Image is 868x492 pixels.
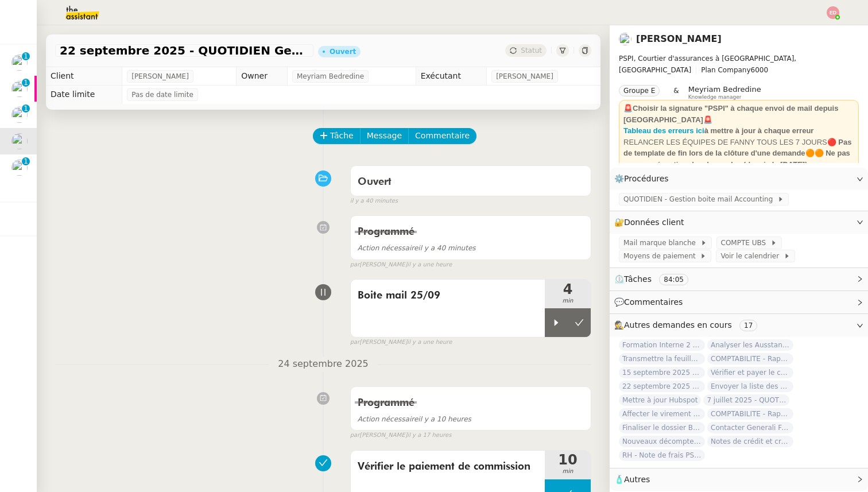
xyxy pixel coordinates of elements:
span: Autres [624,475,650,484]
span: & [673,85,679,100]
span: min [545,296,591,306]
span: [PERSON_NAME] [496,71,553,82]
div: 🔐Données client [610,211,868,234]
span: Vérifier et payer le contrat [707,367,793,378]
span: 4 [545,282,591,296]
span: Affecter le virement en attente [619,408,705,420]
span: Vérifier le paiement de commission [358,458,538,475]
div: Ouvert [330,48,356,55]
span: ⏲️ [614,274,698,284]
span: Plan Company [701,66,750,74]
span: 24 septembre 2025 [269,357,378,372]
span: 15 septembre 2025 - QUOTIDIEN Gestion boite mail Accounting [619,367,705,378]
span: il y a 40 minutes [358,244,476,252]
span: COMPTABILITE - Rapprochement bancaire - 15 septembre 2025 [707,408,793,420]
span: COMPTE UBS [721,237,770,249]
small: [PERSON_NAME] [350,338,452,347]
span: Mettre à jour Hubspot [619,394,701,406]
span: Tâches [624,274,652,284]
nz-badge-sup: 1 [22,104,30,113]
td: Owner [237,67,288,86]
span: Pas de date limite [131,89,193,100]
span: Commentaire [415,129,470,142]
nz-badge-sup: 1 [22,52,30,60]
p: 1 [24,79,28,89]
span: Knowledge manager [688,94,742,100]
span: Action nécessaire [358,244,418,252]
span: Notes de crédit et création FF [707,436,793,447]
button: Message [360,128,409,144]
span: Mail marque blanche [623,237,700,249]
button: Commentaire [408,128,476,144]
td: Date limite [46,86,122,104]
span: par [350,431,360,440]
span: Envoyer la liste des clients et assureurs [707,381,793,392]
a: Tableau des erreurs ici [623,126,704,135]
span: 6000 [751,66,769,74]
span: il y a 17 heures [407,431,451,440]
span: 7 juillet 2025 - QUOTIDIEN Gestion boite mail Accounting [703,394,789,406]
span: 🧴 [614,475,650,484]
div: 🧴Autres [610,468,868,491]
span: Procédures [624,174,669,183]
span: Boite mail 25/09 [358,287,538,304]
span: il y a 40 minutes [350,196,398,206]
span: 🕵️ [614,320,762,330]
span: [PERSON_NAME] [131,71,189,82]
span: Programmé [358,398,414,408]
span: 22 septembre 2025 - QUOTIDIEN - OPAL - Gestion de la boîte mail OPAL [619,381,705,392]
span: Meyriam Bedredine [297,71,364,82]
a: [PERSON_NAME] [636,33,722,44]
div: ⏲️Tâches 84:05 [610,268,868,290]
span: Autres demandes en cours [624,320,732,330]
span: Transmettre la feuille d'heure de [PERSON_NAME] [619,353,705,365]
span: Commentaires [624,297,683,307]
strong: à mettre à jour à chaque erreur [704,126,814,135]
span: QUOTIDIEN - Gestion boite mail Accounting [623,193,777,205]
p: 1 [24,157,28,168]
span: RH - Note de frais PSPI - septembre 2025 [619,450,705,461]
span: Voir le calendrier [720,250,783,262]
img: users%2F0zQGGmvZECeMseaPawnreYAQQyS2%2Favatar%2Feddadf8a-b06f-4db9-91c4-adeed775bb0f [11,81,28,97]
img: users%2Fa6PbEmLwvGXylUqKytRPpDpAx153%2Favatar%2Ffanny.png [619,33,631,45]
span: Analyser les Ausstandsmeldungen [707,339,793,351]
span: COMPTABILITE - Rapprochement bancaire - 25 septembre 2025 [707,353,793,365]
span: Données client [624,218,684,227]
span: 💬 [614,297,688,307]
div: RELANCER LES ÉQUIPES DE FANNY TOUS LES 7 JOURS [623,137,854,171]
span: min [545,467,591,476]
div: 💬Commentaires [610,291,868,313]
td: Exécutant [416,67,487,86]
img: users%2Fa6PbEmLwvGXylUqKytRPpDpAx153%2Favatar%2Ffanny.png [11,133,28,149]
p: 1 [24,104,28,115]
span: Finaliser le dossier Buheiry [619,422,705,433]
div: ⚙️Procédures [610,168,868,190]
span: 10 [545,453,591,467]
nz-tag: Groupe E [619,85,660,96]
span: Programmé [358,227,414,237]
button: Tâche [313,128,361,144]
span: Message [367,129,402,142]
span: Tâche [330,129,354,142]
span: Formation Interne 2 - [PERSON_NAME] [619,339,705,351]
nz-badge-sup: 1 [22,157,30,165]
span: Nouveaux décomptes de commissions [619,436,705,447]
span: Meyriam Bedredine [688,85,761,94]
nz-badge-sup: 1 [22,79,30,87]
app-user-label: Knowledge manager [688,85,761,100]
span: 🔐 [614,216,689,229]
span: PSPI, Courtier d'assurances à [GEOGRAPHIC_DATA], [GEOGRAPHIC_DATA] [619,55,796,74]
span: Action nécessaire [358,415,418,423]
td: Client [46,67,122,86]
span: Statut [521,47,542,55]
img: users%2F0zQGGmvZECeMseaPawnreYAQQyS2%2Favatar%2Feddadf8a-b06f-4db9-91c4-adeed775bb0f [11,107,28,123]
span: il y a une heure [407,260,452,270]
span: il y a une heure [407,338,452,347]
span: ⚙️ [614,172,674,185]
img: users%2Fo4K84Ijfr6OOM0fa5Hz4riIOf4g2%2Favatar%2FChatGPT%20Image%201%20aou%CC%82t%202025%2C%2010_2... [11,55,28,71]
small: [PERSON_NAME] [350,260,452,270]
span: il y a 10 heures [358,415,471,423]
nz-tag: 84:05 [659,274,688,285]
img: users%2FALbeyncImohZ70oG2ud0kR03zez1%2Favatar%2F645c5494-5e49-4313-a752-3cbe407590be [11,160,28,176]
p: 1 [24,52,28,63]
